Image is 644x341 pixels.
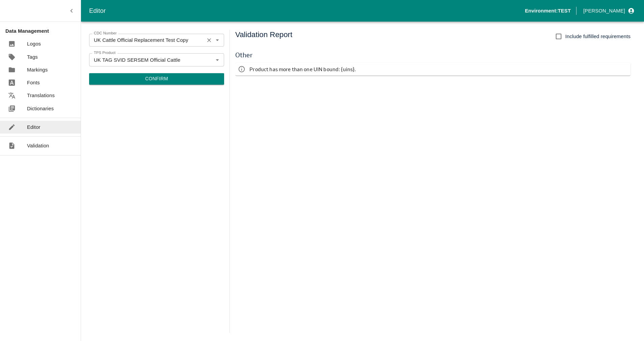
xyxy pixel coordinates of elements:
[581,5,636,17] button: profile
[27,105,54,112] p: Dictionaries
[94,31,117,36] label: CDC Number
[94,50,115,56] label: TPS Product
[27,123,41,131] p: Editor
[213,55,222,64] button: Open
[27,142,49,149] p: Validation
[27,66,48,74] p: Markings
[89,73,224,85] button: Confirm
[525,7,571,15] p: Environment: TEST
[27,92,55,99] p: Translations
[565,33,630,40] span: Include fulfilled requirements
[213,36,222,45] button: Open
[5,27,81,35] p: Data Management
[235,50,630,60] h6: Other
[27,40,41,48] p: Logos
[205,36,214,45] button: Clear
[235,30,292,43] h5: Validation Report
[27,79,40,86] p: Fonts
[249,65,356,73] p: Product has more than one UIN bound: {uins}.
[27,53,38,61] p: Tags
[89,6,525,16] div: Editor
[583,7,625,15] p: [PERSON_NAME]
